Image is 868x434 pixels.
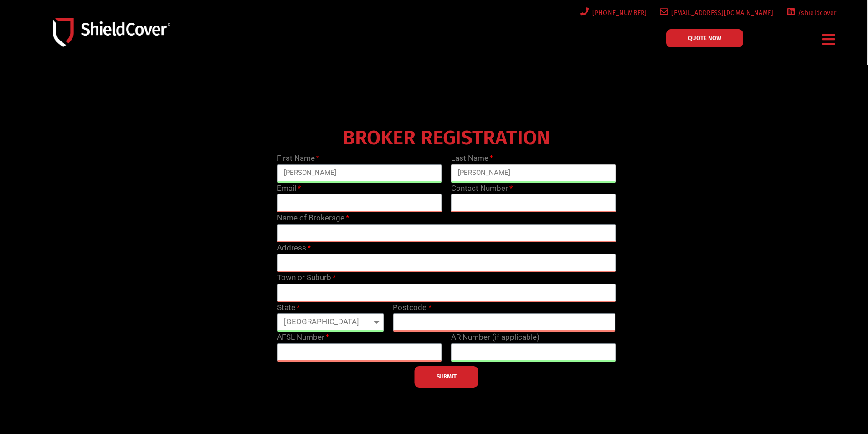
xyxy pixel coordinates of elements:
[277,272,336,284] label: Town or Suburb
[277,302,300,314] label: State
[579,7,647,19] a: [PHONE_NUMBER]
[415,366,478,388] button: SUBMIT
[451,332,539,343] label: AR Number (if applicable)
[277,153,319,164] label: First Name
[277,332,329,343] label: AFSL Number
[785,7,837,19] a: /shieldcover
[819,29,839,50] div: Menu Toggle
[668,7,773,19] span: [EMAIL_ADDRESS][DOMAIN_NAME]
[53,18,170,46] img: Shield-Cover-Underwriting-Australia-logo-full
[666,29,743,47] a: QUOTE NOW
[272,133,620,143] h4: BROKER REGISTRATION
[277,242,311,254] label: Address
[277,183,301,194] label: Email
[688,35,721,41] span: QUOTE NOW
[589,7,647,19] span: [PHONE_NUMBER]
[451,183,513,194] label: Contact Number
[393,302,431,314] label: Postcode
[658,7,774,19] a: [EMAIL_ADDRESS][DOMAIN_NAME]
[277,212,349,224] label: Name of Brokerage
[437,376,457,378] span: SUBMIT
[795,7,837,19] span: /shieldcover
[451,153,493,164] label: Last Name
